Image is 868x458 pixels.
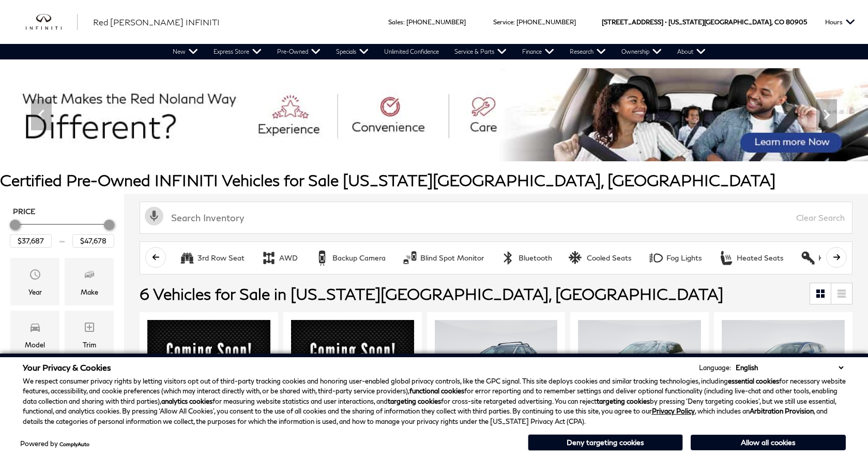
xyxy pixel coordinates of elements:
a: Ownership [614,44,669,59]
div: ModelModel [10,311,59,358]
svg: Click to toggle on voice search [145,207,163,225]
div: Backup Camera [314,250,330,266]
button: scroll right [826,247,847,268]
div: Powered by [20,440,89,447]
div: Heated Seats [737,253,784,263]
span: Model [29,318,41,339]
button: Blind Spot MonitorBlind Spot Monitor [397,247,490,269]
img: 2025 INFINITI QX60 PURE [578,320,701,412]
span: : [403,18,405,26]
strong: targeting cookies [388,397,441,405]
div: AWD [279,253,298,263]
span: : [513,18,515,26]
a: ComplyAuto [59,441,89,447]
strong: targeting cookies [597,397,650,405]
div: Fog Lights [648,250,664,266]
button: 3rd Row Seat3rd Row Seat [174,247,250,269]
div: TrimTrim [65,311,114,358]
div: Backup Camera [332,253,386,263]
strong: functional cookies [409,387,464,395]
div: MakeMake [65,258,114,306]
div: Next [816,99,837,130]
input: Maximum [72,234,114,248]
button: Fog LightsFog Lights [643,247,708,269]
a: [PHONE_NUMBER] [516,18,576,26]
div: Trim [83,339,96,350]
a: Specials [328,44,376,59]
div: Minimum Price [10,220,20,230]
div: 3rd Row Seat [179,250,195,266]
a: New [165,44,206,59]
strong: Arbitration Provision [750,407,814,415]
span: Go to slide 3 [436,142,447,152]
span: Go to slide 2 [422,142,432,152]
span: Make [83,266,96,286]
div: 3rd Row Seat [197,253,245,263]
div: Keyless Entry [818,253,864,263]
button: scroll left [145,247,166,268]
img: 2025 INFINITI QX50 SPORT [435,320,558,412]
a: Privacy Policy [652,407,695,415]
div: Keyless Entry [800,250,816,266]
div: Heated Seats [719,250,734,266]
strong: analytics cookies [161,397,212,405]
a: Research [562,44,614,59]
div: Language: [699,364,731,371]
span: Trim [83,318,96,339]
h5: Price [13,207,111,216]
span: Service [493,18,513,26]
a: [STREET_ADDRESS] • [US_STATE][GEOGRAPHIC_DATA], CO 80905 [602,18,807,26]
button: Deny targeting cookies [528,434,683,451]
div: AWD [261,250,277,266]
nav: Main Navigation [165,44,713,59]
a: [PHONE_NUMBER] [406,18,466,26]
a: Express Store [206,44,269,59]
div: Cooled Seats [587,253,632,263]
span: Your Privacy & Cookies [23,362,111,372]
a: Pre-Owned [269,44,328,59]
div: Price [10,216,114,248]
a: About [669,44,713,59]
div: Previous [31,99,52,130]
button: Backup CameraBackup Camera [309,247,391,269]
img: 2024 INFINITI QX50 Sensory [291,320,414,415]
strong: essential cookies [728,377,779,385]
div: Bluetooth [519,253,552,263]
p: We respect consumer privacy rights by letting visitors opt out of third-party tracking cookies an... [23,376,846,427]
div: YearYear [10,258,59,306]
div: Make [81,286,98,298]
select: Language Select [733,362,846,373]
span: Sales [388,18,403,26]
a: Finance [514,44,562,59]
input: Minimum [10,234,52,248]
a: infiniti [26,14,78,30]
div: Bluetooth [500,250,516,266]
img: 2025 INFINITI QX60 PURE [722,320,845,412]
input: Search Inventory [140,202,852,234]
div: Fog Lights [666,253,702,263]
button: Heated SeatsHeated Seats [713,247,789,269]
a: Unlimited Confidence [376,44,447,59]
button: Allow all cookies [691,435,846,450]
button: Cooled SeatsCooled Seats [563,247,637,269]
img: INFINITI [26,14,78,30]
span: Year [29,266,41,286]
div: Blind Spot Monitor [402,250,418,266]
span: 6 Vehicles for Sale in [US_STATE][GEOGRAPHIC_DATA], [GEOGRAPHIC_DATA] [140,284,723,303]
span: Red [PERSON_NAME] INFINITI [93,17,220,27]
div: Model [25,339,45,350]
a: Service & Parts [447,44,514,59]
button: BluetoothBluetooth [495,247,558,269]
span: Go to slide 4 [451,142,461,152]
div: Year [28,286,42,298]
div: Cooled Seats [569,250,584,266]
img: 2022 INFINITI QX60 LUXE [147,320,270,415]
a: Red [PERSON_NAME] INFINITI [93,16,220,28]
span: Go to slide 1 [407,142,418,152]
button: AWDAWD [255,247,303,269]
div: Maximum Price [104,220,114,230]
div: Blind Spot Monitor [420,253,484,263]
